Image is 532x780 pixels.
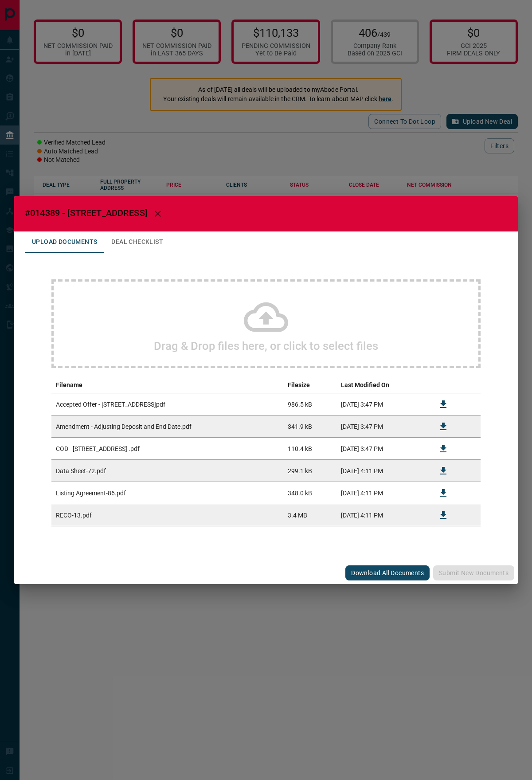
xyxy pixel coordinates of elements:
td: 348.0 kB [283,482,336,504]
td: [DATE] 4:11 PM [336,482,428,504]
td: 341.9 kB [283,415,336,438]
span: #014389 - [STREET_ADDRESS] [25,208,147,218]
td: Listing Agreement-86.pdf [51,482,283,504]
button: Download All Documents [345,565,430,580]
th: delete file action column [458,377,481,393]
td: [DATE] 3:47 PM [336,438,428,460]
td: Amendment - Adjusting Deposit and End Date.pdf [51,415,283,438]
button: Download [433,416,454,437]
td: Data Sheet-72.pdf [51,460,283,482]
button: Upload Documents [25,231,104,253]
td: 299.1 kB [283,460,336,482]
td: [DATE] 4:11 PM [336,460,428,482]
button: Download [433,394,454,415]
button: Deal Checklist [104,231,170,253]
button: Download [433,460,454,482]
td: Accepted Offer - [STREET_ADDRESS]pdf [51,393,283,415]
th: Filename [51,377,283,393]
button: Download [433,482,454,504]
h2: Drag & Drop files here, or click to select files [154,339,378,353]
td: COD - [STREET_ADDRESS] .pdf [51,438,283,460]
th: Filesize [283,377,336,393]
button: Download [433,505,454,526]
td: 3.4 MB [283,504,336,526]
div: Drag & Drop files here, or click to select files [51,279,481,368]
td: [DATE] 3:47 PM [336,393,428,415]
td: [DATE] 4:11 PM [336,504,428,526]
th: Last Modified On [336,377,428,393]
td: [DATE] 3:47 PM [336,415,428,438]
th: download action column [428,377,458,393]
td: RECO-13.pdf [51,504,283,526]
td: 986.5 kB [283,393,336,415]
button: Download [433,438,454,459]
td: 110.4 kB [283,438,336,460]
